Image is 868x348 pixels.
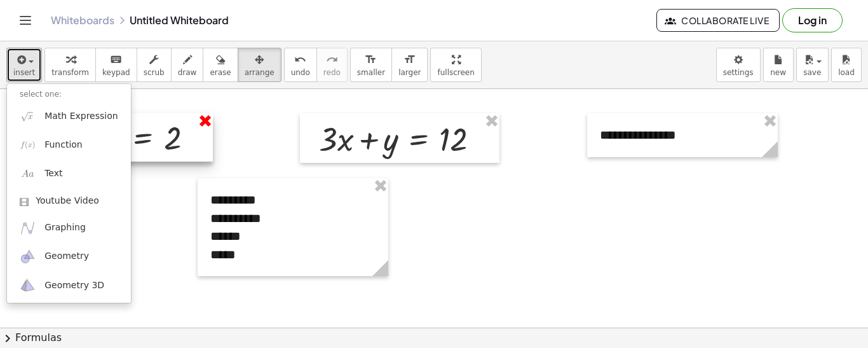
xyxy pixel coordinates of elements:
button: insert [6,48,42,82]
span: insert [13,68,35,77]
span: Function [44,139,83,151]
button: format_sizesmaller [350,48,392,82]
span: save [803,68,821,77]
a: Graphing [7,214,131,242]
button: fullscreen [430,48,481,82]
a: Youtube Video [7,188,131,214]
a: Geometry [7,242,131,271]
span: transform [51,68,89,77]
button: draw [171,48,204,82]
span: settings [723,68,754,77]
img: sqrt_x.png [20,108,36,124]
span: Collaborate Live [667,15,769,26]
span: larger [398,68,421,77]
span: undo [291,68,310,77]
span: erase [210,68,231,77]
button: Log in [782,8,843,32]
span: draw [178,68,197,77]
button: erase [203,48,238,82]
i: format_size [403,52,416,67]
span: load [838,68,855,77]
img: ggb-graphing.svg [20,220,36,236]
span: Text [44,167,62,180]
button: keyboardkeypad [95,48,137,82]
span: Geometry [44,250,89,263]
button: save [796,48,829,82]
img: ggb-3d.svg [20,277,36,293]
a: Geometry 3D [7,271,131,300]
button: load [831,48,862,82]
button: scrub [137,48,172,82]
li: select one: [7,87,131,102]
i: format_size [365,52,377,67]
span: Geometry 3D [44,279,104,292]
button: Collaborate Live [656,9,780,32]
span: smaller [357,68,385,77]
i: keyboard [110,52,122,67]
button: settings [716,48,761,82]
a: Text [7,160,131,188]
button: arrange [238,48,281,82]
span: scrub [144,68,165,77]
span: new [770,68,786,77]
span: redo [323,68,341,77]
img: ggb-geometry.svg [20,249,36,265]
a: Math Expression [7,102,131,130]
a: Function [7,130,131,159]
a: Whiteboards [51,14,114,27]
span: Youtube Video [36,195,99,207]
button: undoundo [284,48,317,82]
button: transform [44,48,96,82]
span: arrange [245,68,275,77]
button: format_sizelarger [391,48,428,82]
button: redoredo [316,48,348,82]
i: undo [294,52,306,67]
span: Graphing [44,221,86,234]
button: Toggle navigation [15,10,36,31]
img: Aa.png [20,166,36,182]
span: keypad [102,68,130,77]
span: Math Expression [44,110,118,123]
i: redo [326,52,338,67]
span: fullscreen [437,68,474,77]
button: new [763,48,794,82]
img: f_x.png [20,137,36,153]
